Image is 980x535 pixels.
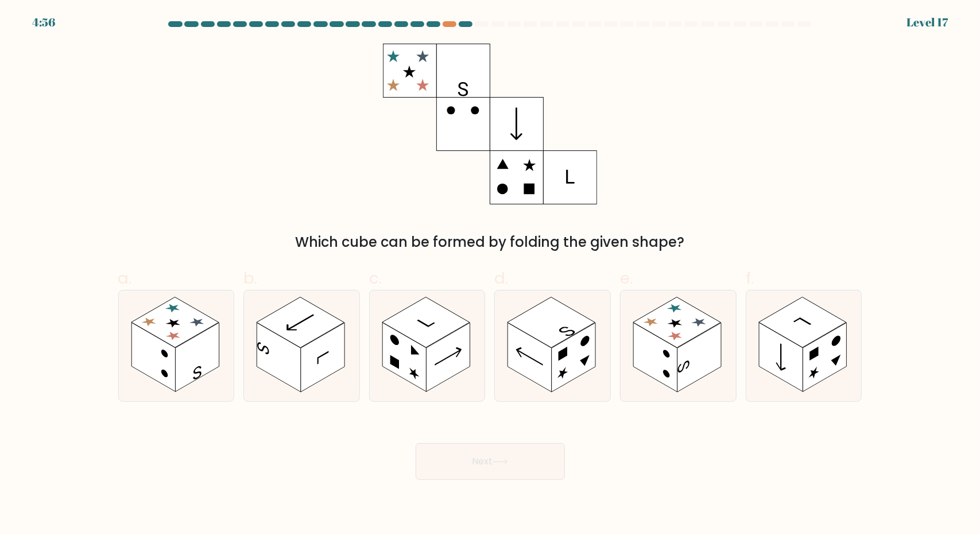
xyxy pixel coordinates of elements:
span: d. [494,267,508,289]
span: e. [620,267,633,289]
span: b. [243,267,257,289]
button: Next [416,443,565,480]
span: a. [118,267,132,289]
span: c. [369,267,382,289]
div: Which cube can be formed by folding the given shape? [125,232,855,253]
span: f. [746,267,754,289]
div: Level 17 [907,14,948,31]
div: 4:56 [32,14,55,31]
